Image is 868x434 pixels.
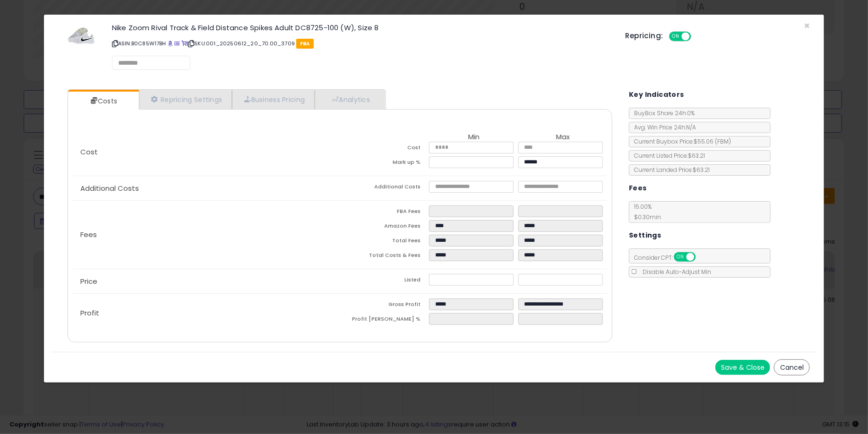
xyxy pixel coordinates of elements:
span: BuyBox Share 24h: 0% [629,109,695,117]
td: Total Costs & Fees [340,249,430,264]
td: Profit [PERSON_NAME] % [340,313,430,328]
th: Min [429,133,518,142]
td: Cost [340,142,430,156]
span: ( FBM ) [715,137,731,145]
span: Current Landed Price: $63.21 [629,166,710,174]
span: Avg. Win Price 24h: N/A [629,123,696,131]
a: BuyBox page [168,40,173,47]
a: All offer listings [174,40,180,47]
h5: Repricing: [626,32,663,40]
span: Current Buybox Price: [629,137,731,145]
button: Save & Close [715,360,770,375]
span: × [804,19,810,33]
h5: Fees [629,182,647,194]
p: Additional Costs [73,185,340,192]
td: Mark up % [340,156,430,171]
span: $0.30 min [629,213,661,221]
span: $55.06 [694,137,731,145]
a: Repricing Settings [139,90,232,109]
p: ASIN: B0C85W17BH | SKU: 001_20250612_20_70.00_3709 [112,36,611,51]
img: 31V+7u76HsL._SL60_.jpg [67,24,95,48]
span: 15.00 % [629,203,661,221]
td: Additional Costs [340,181,430,196]
td: FBA Fees [340,205,430,220]
td: Total Fees [340,235,430,249]
span: Current Listed Price: $63.21 [629,152,705,160]
td: Amazon Fees [340,220,430,235]
th: Max [518,133,608,142]
span: ON [675,253,687,261]
p: Fees [73,231,340,238]
h3: Nike Zoom Rival Track & Field Distance Spikes Adult DC8725-100 (W), Size 8 [112,24,611,31]
button: Cancel [774,359,810,375]
a: Costs [68,92,138,111]
a: Analytics [315,90,385,109]
p: Cost [73,148,340,156]
span: ON [670,33,682,41]
p: Price [73,278,340,285]
span: Consider CPT: [629,254,708,262]
p: Profit [73,309,340,317]
a: Business Pricing [232,90,315,109]
td: Listed [340,274,430,289]
h5: Settings [629,230,661,241]
span: OFF [689,33,705,41]
a: Your listing only [181,40,187,47]
span: FBA [296,39,314,49]
td: Gross Profit [340,298,430,313]
span: OFF [695,253,710,261]
h5: Key Indicators [629,89,684,101]
span: Disable Auto-Adjust Min [638,268,711,276]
